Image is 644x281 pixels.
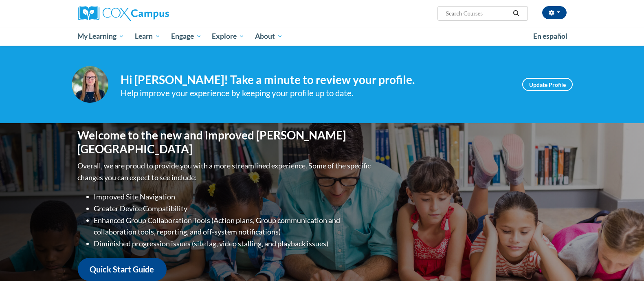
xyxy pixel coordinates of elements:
span: Learn [135,31,160,41]
a: Explore [207,27,250,46]
span: About [255,31,283,41]
span: Explore [212,31,244,41]
span: My Learning [77,31,124,41]
li: Enhanced Group Collaboration Tools (Action plans, Group communication and collaboration tools, re... [94,215,373,238]
a: Cox Campus [78,6,233,21]
span: Engage [171,31,202,41]
a: Quick Start Guide [78,258,167,281]
a: Learn [130,27,166,46]
button: Account Settings [542,6,567,19]
h4: Hi [PERSON_NAME]! Take a minute to review your profile. [121,73,510,87]
img: Profile Image [72,66,108,103]
li: Diminished progression issues (site lag, video stalling, and playback issues) [94,238,373,250]
button: Search [510,9,522,18]
img: Cox Campus [78,6,169,21]
a: Update Profile [522,78,573,91]
a: En español [528,28,573,45]
span: En español [533,32,567,40]
div: Help improve your experience by keeping your profile up to date. [121,86,510,100]
div: Main menu [66,27,579,46]
a: About [250,27,288,46]
p: Overall, we are proud to provide you with a more streamlined experience. Some of the specific cha... [78,160,373,184]
li: Greater Device Compatibility [94,203,373,215]
li: Improved Site Navigation [94,191,373,203]
a: My Learning [73,27,130,46]
h1: Welcome to the new and improved [PERSON_NAME][GEOGRAPHIC_DATA] [78,128,373,156]
input: Search Courses [445,9,510,18]
a: Engage [166,27,207,46]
